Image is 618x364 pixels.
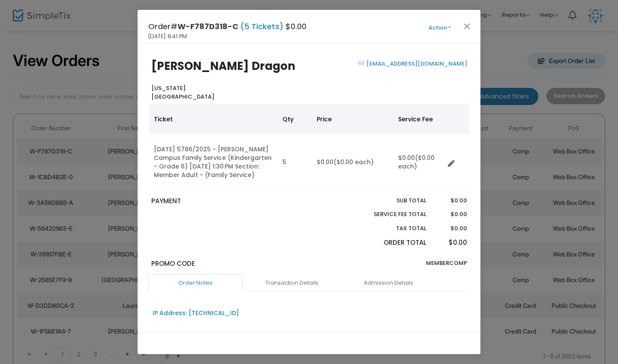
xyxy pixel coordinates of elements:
[354,224,426,233] p: Tax Total
[333,158,374,166] span: ($0.00 each)
[149,134,277,190] td: [DATE] 5786/2025 - [PERSON_NAME] Campus Family Service (Kindergarten - Grade 6) [DATE] 1:30 PM Se...
[365,60,467,68] a: [EMAIL_ADDRESS][DOMAIN_NAME]
[435,238,467,248] p: $0.00
[398,153,435,171] span: ($0.00 each)
[148,21,306,32] h4: Order# $0.00
[151,259,305,269] p: Promo Code
[153,309,239,318] div: IP Address: [TECHNICAL_ID]
[435,196,467,205] p: $0.00
[149,104,469,190] div: Data table
[414,23,465,33] button: Action
[312,134,393,190] td: $0.00
[309,259,471,274] div: MEMBERCOMP
[435,224,467,233] p: $0.00
[354,210,426,219] p: Service Fee Total
[393,134,444,190] td: $0.00
[393,104,444,134] th: Service Fee
[148,274,243,292] a: Order Notes
[312,104,393,134] th: Price
[177,21,238,32] span: W-F787D318-C
[277,134,312,190] td: 5
[245,274,339,292] a: Transaction Details
[238,21,285,32] span: (5 Tickets)
[149,104,277,134] th: Ticket
[151,58,295,74] b: [PERSON_NAME] Dragon
[354,196,426,205] p: Sub total
[151,196,305,206] p: PAYMENT
[354,238,426,248] p: Order Total
[151,84,214,101] b: [US_STATE] [GEOGRAPHIC_DATA]
[462,21,473,32] button: Close
[341,274,435,292] a: Admission Details
[277,104,312,134] th: Qty
[148,32,187,41] span: [DATE] 8:41 PM
[435,210,467,219] p: $0.00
